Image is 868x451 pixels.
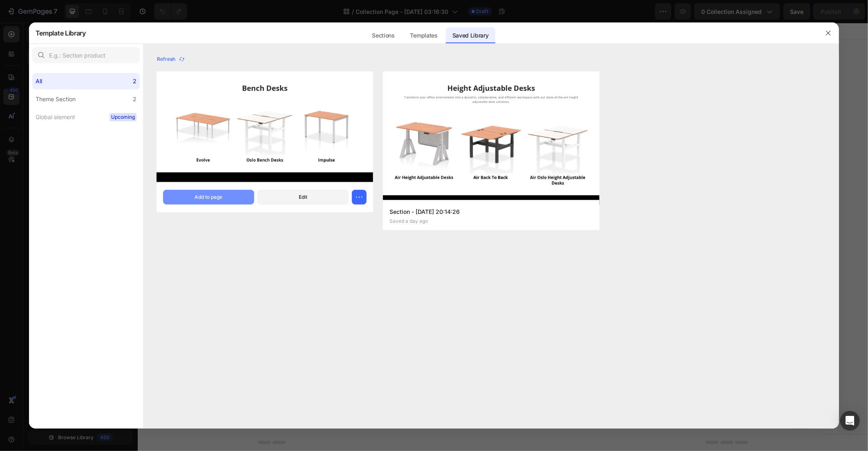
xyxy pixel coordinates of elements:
[316,216,415,226] div: Start with Sections from sidebar
[404,27,444,44] div: Templates
[32,47,140,63] input: E.g.: Section product
[389,218,428,224] p: Saved a day ago
[157,53,186,65] button: Refresh
[310,278,420,285] div: Start with Generating from URL or image
[446,27,495,44] div: Saved Library
[840,411,860,431] div: Open Intercom Messenger
[36,112,75,122] div: Global element
[383,71,600,205] img: -a-gempagesversionv7shop-id576030379299832394theme-section-id581374273289978451.jpg
[36,94,76,104] div: Theme Section
[133,76,136,86] div: 2
[299,193,307,201] div: Edit
[389,207,593,217] p: Section - [DATE] 20:14:26
[306,233,362,249] button: Add sections
[157,56,185,63] div: Refresh
[163,190,254,204] button: Add to page
[157,71,373,182] img: -a-gempagesversionv7shop-id576030379299832394theme-section-id581438235536786345.jpg
[133,94,136,104] div: 2
[365,27,401,44] div: Sections
[110,113,136,121] span: Upcoming
[195,193,222,201] div: Add to page
[36,76,42,86] div: All
[36,22,86,44] h2: Template Library
[367,233,425,249] button: Add elements
[257,190,349,204] button: Edit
